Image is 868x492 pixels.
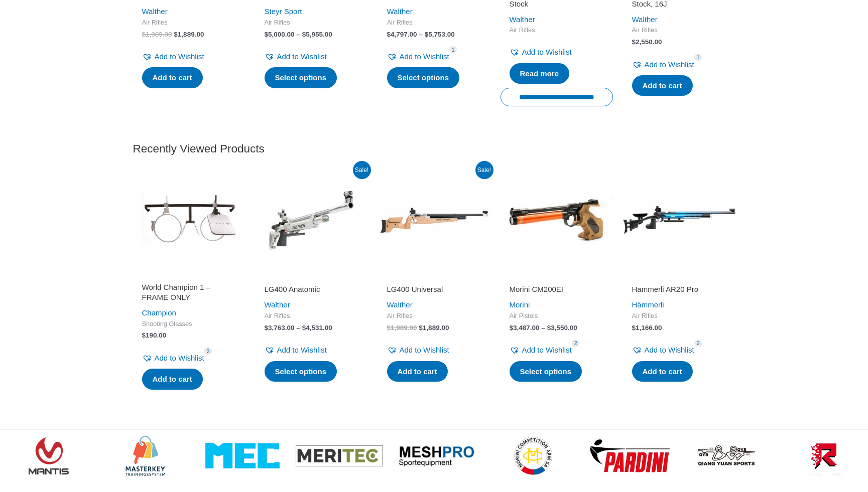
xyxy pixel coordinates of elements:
[400,346,449,354] span: Add to Wishlist
[522,48,572,56] span: Add to Wishlist
[449,46,457,54] span: 1
[265,284,359,294] h2: LG400 Anatomic
[142,67,203,88] a: Add to cart: “LG400 Universal”
[632,324,636,332] span: $
[387,324,391,332] span: $
[623,164,735,276] img: Hämmerli AR20 Pro
[133,141,735,156] h2: Recently Viewed Products
[387,361,448,382] a: Add to cart: “LG400 Universal”
[694,54,702,61] span: 1
[302,324,332,332] bdi: 4,531.00
[142,7,168,16] a: Walther
[510,45,572,59] a: Add to Wishlist
[155,52,204,61] span: Add to Wishlist
[419,31,423,38] span: –
[632,38,662,46] bdi: 2,550.00
[387,7,413,16] a: Walther
[387,31,391,38] span: $
[387,284,481,298] a: LG400 Universal
[501,164,613,276] img: CM200EI
[632,284,726,298] a: Hammerli AR20 Pro
[522,346,572,354] span: Add to Wishlist
[541,324,545,332] span: –
[510,15,535,24] a: Walther
[302,324,306,332] span: $
[265,7,302,16] a: Steyr Sport
[155,354,204,362] span: Add to Wishlist
[142,320,236,329] span: Shooting Glasses
[277,346,327,354] span: Add to Wishlist
[133,164,245,276] img: WORLD CHAMPION 1
[174,31,178,38] span: $
[387,312,481,320] span: Air Rifles
[142,332,146,339] span: $
[265,50,327,64] a: Add to Wishlist
[632,312,726,320] span: Air Rifles
[645,60,694,69] span: Add to Wishlist
[419,324,423,332] span: $
[265,312,359,320] span: Air Rifles
[142,31,146,38] span: $
[353,161,371,179] span: Sale!
[572,340,580,347] span: 2
[265,67,337,88] a: Select options for “Steyr Challenge”
[265,19,359,27] span: Air Rifles
[632,284,726,294] h2: Hammerli AR20 Pro
[632,361,693,382] a: Add to cart: “Hammerli AR20 Pro”
[265,343,327,357] a: Add to Wishlist
[645,346,694,354] span: Add to Wishlist
[265,361,337,382] a: Select options for “LG400 Anatomic”
[510,324,514,332] span: $
[174,31,204,38] bdi: 1,889.00
[510,312,604,320] span: Air Pistols
[510,284,604,298] a: Morini CM200EI
[632,58,694,72] a: Add to Wishlist
[302,31,306,38] span: $
[142,308,176,317] a: Champion
[510,284,604,294] h2: Morini CM200EI
[419,324,449,332] bdi: 1,889.00
[142,282,236,306] a: World Champion 1 – FRAME ONLY
[510,26,604,35] span: Air Rifles
[632,300,664,309] a: Hämmerli
[387,31,417,38] bdi: 4,797.00
[400,52,449,61] span: Add to Wishlist
[142,50,204,64] a: Add to Wishlist
[387,324,417,332] bdi: 1,989.00
[302,31,332,38] bdi: 5,955.00
[142,332,167,339] bdi: 190.00
[475,161,493,179] span: Sale!
[632,26,726,35] span: Air Rifles
[510,324,540,332] bdi: 3,487.00
[387,343,449,357] a: Add to Wishlist
[387,50,449,64] a: Add to Wishlist
[387,300,413,309] a: Walther
[142,19,236,27] span: Air Rifles
[510,300,530,309] a: Morini
[632,38,636,46] span: $
[265,324,295,332] bdi: 3,763.00
[256,164,368,276] img: LG400 Anatomic
[265,31,269,38] span: $
[510,343,572,357] a: Add to Wishlist
[547,324,577,332] bdi: 3,550.00
[142,282,236,302] h2: World Champion 1 – FRAME ONLY
[694,340,702,347] span: 2
[204,347,212,355] span: 2
[265,324,269,332] span: $
[378,164,490,276] img: LG400 Universal
[425,31,429,38] span: $
[265,300,290,309] a: Walther
[296,31,300,38] span: –
[387,67,460,88] a: Select options for “LG500 itec”
[387,284,481,294] h2: LG400 Universal
[547,324,551,332] span: $
[296,324,300,332] span: –
[277,52,327,61] span: Add to Wishlist
[632,75,693,96] a: Add to cart: “LG400 Field Target Wood Stock, 16J”
[510,63,570,84] a: Read more about “LG400 Benchrest Wood Stock”
[142,31,172,38] bdi: 1,989.00
[387,19,481,27] span: Air Rifles
[265,31,295,38] bdi: 5,000.00
[632,15,658,24] a: Walther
